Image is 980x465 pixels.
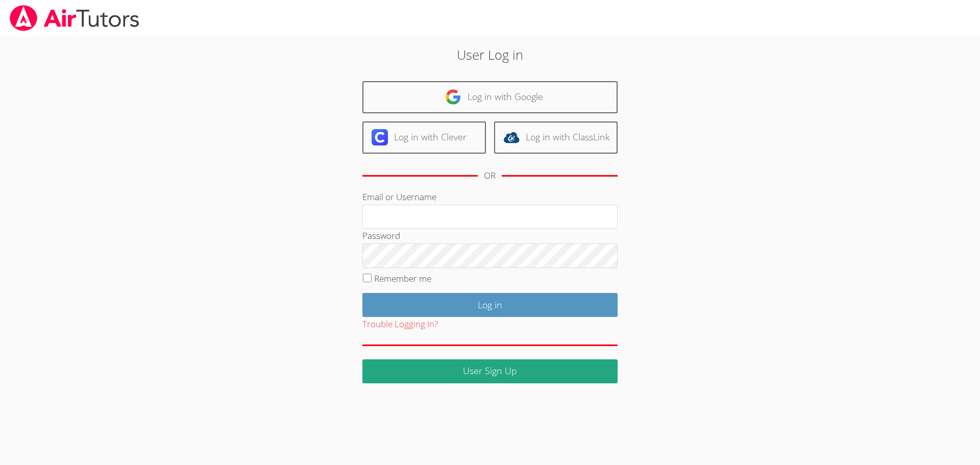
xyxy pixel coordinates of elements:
a: Log in with ClassLink [494,121,618,154]
h2: User Log in [226,45,755,64]
img: google-logo-50288ca7cdecda66e5e0955fdab243c47b7ad437acaf1139b6f446037453330a.svg [445,89,461,105]
img: airtutors_banner-c4298cdbf04f3fff15de1276eac7730deb9818008684d7c2e4769d2f7ddbe033.png [9,5,140,31]
a: Log in with Clever [362,121,486,154]
img: classlink-logo-d6bb404cc1216ec64c9a2012d9dc4662098be43eaf13dc465df04b49fa7ab582.svg [503,129,520,145]
label: Remember me [374,273,431,284]
a: User Sign Up [362,359,618,383]
label: Password [362,230,400,241]
button: Trouble Logging In? [362,317,438,332]
a: Log in with Google [362,81,618,113]
img: clever-logo-6eab21bc6e7a338710f1a6ff85c0baf02591cd810cc4098c63d3a4b26e2feb20.svg [372,129,388,145]
label: Email or Username [362,191,436,203]
input: Log in [362,293,618,317]
div: OR [484,168,496,183]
